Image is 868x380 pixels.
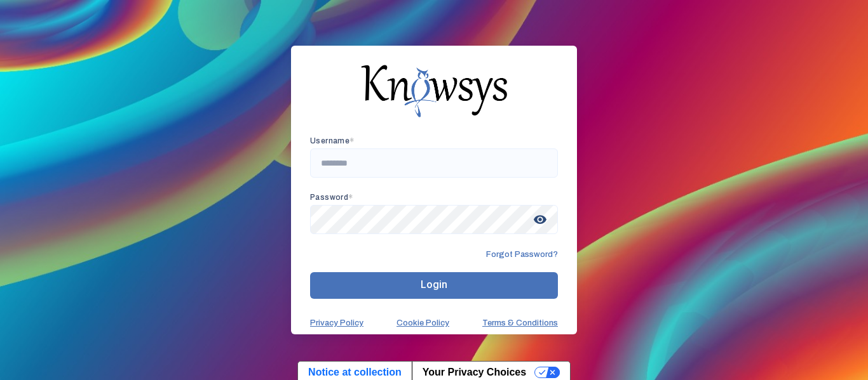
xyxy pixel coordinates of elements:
a: Cookie Policy [397,318,449,328]
span: Login [421,278,447,291]
app-required-indication: Username [310,136,355,145]
a: Terms & Conditions [482,318,558,328]
img: knowsys-logo.png [361,65,507,117]
span: visibility [529,208,552,231]
span: Forgot Password? [486,249,558,259]
app-required-indication: Password [310,193,353,202]
a: Privacy Policy [310,318,363,328]
button: Login [310,272,558,299]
